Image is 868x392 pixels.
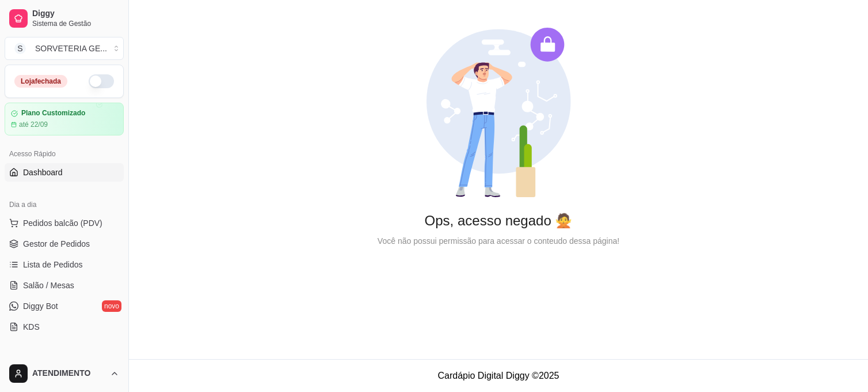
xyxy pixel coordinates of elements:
[14,75,67,88] div: Loja fechada
[32,368,105,379] span: ATENDIMENTO
[23,238,90,250] span: Gestor de Pedidos
[5,163,124,182] a: Dashboard
[35,43,107,54] div: SORVETERIA GE ...
[5,37,124,60] button: Select a team
[5,5,124,32] a: DiggySistema de Gestão
[89,74,114,88] button: Alterar Status
[23,280,74,291] span: Salão / Mesas
[23,300,58,312] span: Diggy Bot
[23,217,102,229] span: Pedidos balcão (PDV)
[5,276,124,295] a: Salão / Mesas
[5,360,124,387] button: ATENDIMENTO
[147,212,850,230] div: Ops, acesso negado 🙅
[32,9,119,19] span: Diggy
[23,321,40,333] span: KDS
[5,350,124,368] div: Catálogo
[19,120,48,129] article: até 22/09
[5,235,124,253] a: Gestor de Pedidos
[23,167,63,178] span: Dashboard
[23,259,83,270] span: Lista de Pedidos
[5,255,124,274] a: Lista de Pedidos
[147,235,850,247] div: Você não possui permissão para acessar o conteudo dessa página!
[5,297,124,315] a: Diggy Botnovo
[129,359,868,392] footer: Cardápio Digital Diggy © 2025
[5,103,124,135] a: Plano Customizadoaté 22/09
[5,318,124,336] a: KDS
[5,214,124,232] button: Pedidos balcão (PDV)
[21,109,85,118] article: Plano Customizado
[32,19,119,28] span: Sistema de Gestão
[5,145,124,163] div: Acesso Rápido
[14,43,26,54] span: S
[5,195,124,214] div: Dia a dia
